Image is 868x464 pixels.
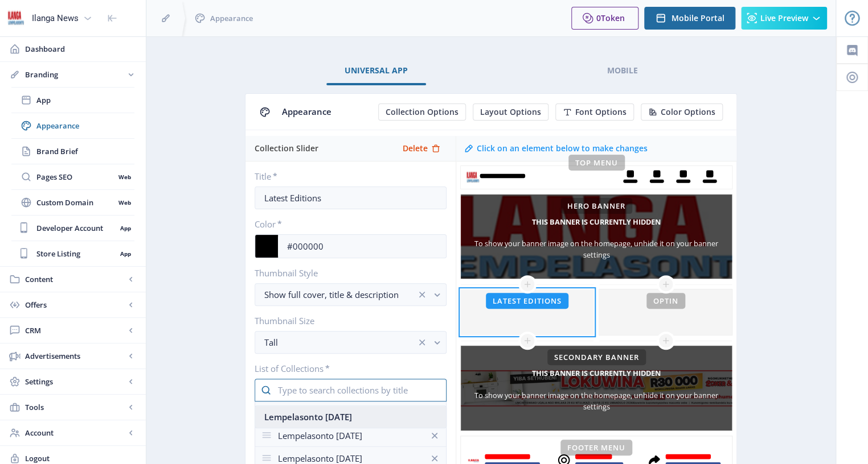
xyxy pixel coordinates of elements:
[473,103,548,121] button: Layout Options
[394,139,449,158] button: Delete
[264,335,416,349] div: Tall
[7,9,25,27] img: 6e32966d-d278-493e-af78-9af65f0c2223.png
[416,289,428,300] nb-icon: clear
[255,283,447,306] button: Show full cover, title & descriptionclear
[255,315,437,326] label: Thumbnail Size
[36,94,134,106] span: App
[11,113,134,138] a: Appearance
[461,238,732,260] div: To show your banner image on the homepage, unhide it on your banner settings
[386,107,458,117] span: Collection Options
[25,376,125,387] span: Settings
[210,13,253,24] span: Appearance
[11,241,134,266] a: Store ListingApp
[114,171,134,183] nb-badge: Web
[36,222,116,234] span: Developer Account
[575,107,627,117] span: Font Options
[461,390,732,412] div: To show your banner image on the homepage, unhide it on your banner settings
[32,6,79,31] div: Ilanga News
[255,406,446,428] nb-option: Lempelasonto [DATE]
[641,103,723,121] button: Color Options
[255,267,437,279] label: Thumbnail Style
[477,143,648,154] div: Click on an element below to make changes
[25,350,125,362] span: Advertisements
[116,248,134,259] nb-badge: App
[25,325,125,336] span: CRM
[36,120,134,131] span: Appearance
[672,14,724,23] span: Mobile Portal
[25,427,125,438] span: Account
[555,103,634,121] button: Font Options
[255,363,437,374] label: List of Collections
[25,43,137,55] span: Dashboard
[11,88,134,113] a: App
[25,401,125,413] span: Tools
[25,274,125,285] span: Content
[11,190,134,215] a: Custom DomainWeb
[11,216,134,241] a: Developer AccountApp
[571,7,638,30] button: 0Token
[741,7,827,30] button: Live Preview
[661,107,715,117] span: Color Options
[601,13,625,23] span: Token
[282,106,331,117] span: Appearance
[345,66,408,75] span: Universal App
[644,7,735,30] button: Mobile Portal
[116,222,134,234] nb-badge: App
[588,57,656,84] a: Mobile
[25,453,137,464] span: Logout
[480,107,541,117] span: Layout Options
[326,57,426,84] a: Universal App
[25,69,125,80] span: Branding
[255,187,447,209] input: Your Title ...
[278,235,446,257] input: #FFFFFF
[36,248,116,259] span: Store Listing
[416,337,428,348] nb-icon: clear
[11,164,134,189] a: Pages SEOWeb
[114,197,134,208] nb-badge: Web
[36,146,134,157] span: Brand Brief
[255,379,447,401] input: Type to search collections by title
[36,197,114,208] span: Custom Domain
[255,171,437,182] label: Title
[532,364,661,382] h5: This banner is currently hidden
[25,299,125,310] span: Offers
[403,144,428,153] span: Delete
[36,171,114,183] span: Pages SEO
[607,66,637,75] span: Mobile
[378,103,466,121] button: Collection Options
[255,331,447,354] button: Tallclear
[255,218,437,230] label: Color
[264,288,416,301] div: Show full cover, title & description
[255,136,394,161] div: Collection Slider
[532,213,661,231] h5: This banner is currently hidden
[278,402,423,424] div: Lempelasonto [DATE]
[11,139,134,164] a: Brand Brief
[760,14,808,23] span: Live Preview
